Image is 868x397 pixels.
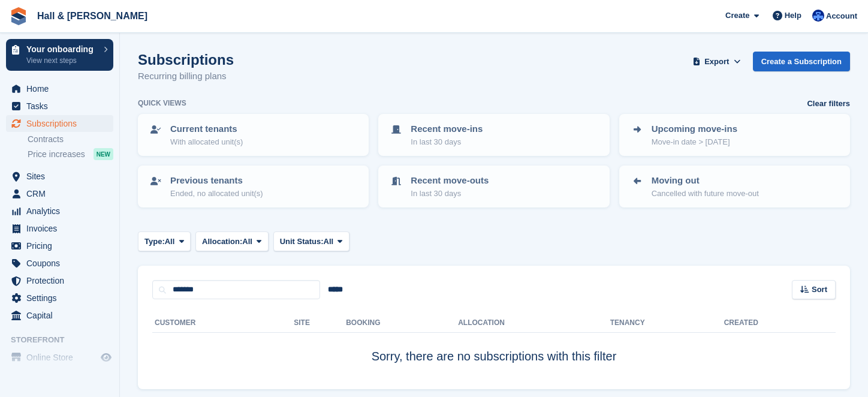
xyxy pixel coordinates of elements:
[294,314,346,333] th: Site
[6,237,113,254] a: menu
[138,70,234,83] p: Recurring billing plans
[6,168,113,185] a: menu
[6,220,113,237] a: menu
[139,115,367,155] a: Current tenants With allocated unit(s)
[26,168,98,185] span: Sites
[26,272,98,289] span: Protection
[652,188,759,200] p: Cancelled with future move-out
[273,231,349,251] button: Unit Status: All
[379,115,608,155] a: Recent move-ins In last 30 days
[26,203,98,219] span: Analytics
[379,167,608,206] a: Recent move-outs In last 30 days
[6,349,113,366] a: menu
[411,122,483,136] p: Recent move-ins
[785,10,801,22] span: Help
[724,314,836,333] th: Created
[812,10,824,22] img: Claire Banham
[620,115,849,155] a: Upcoming move-ins Move-in date > [DATE]
[324,236,334,248] span: All
[26,307,98,324] span: Capital
[620,167,849,206] a: Moving out Cancelled with future move-out
[26,349,98,366] span: Online Store
[195,231,269,251] button: Allocation: All
[807,98,850,110] a: Clear filters
[28,148,113,161] a: Price increases NEW
[152,314,294,333] th: Customer
[6,98,113,115] a: menu
[165,236,175,248] span: All
[170,122,243,136] p: Current tenants
[610,314,652,333] th: Tenancy
[6,290,113,306] a: menu
[411,174,489,188] p: Recent move-outs
[458,314,610,333] th: Allocation
[94,148,113,160] div: NEW
[6,115,113,132] a: menu
[26,185,98,202] span: CRM
[6,80,113,97] a: menu
[170,188,263,200] p: Ended, no allocated unit(s)
[725,10,749,22] span: Create
[26,115,98,132] span: Subscriptions
[28,134,113,145] a: Contracts
[170,136,243,148] p: With allocated unit(s)
[11,334,119,346] span: Storefront
[411,136,483,148] p: In last 30 days
[6,272,113,289] a: menu
[26,80,98,97] span: Home
[691,52,743,71] button: Export
[652,136,737,148] p: Move-in date > [DATE]
[26,98,98,115] span: Tasks
[704,56,729,68] span: Export
[6,39,113,71] a: Your onboarding View next steps
[26,45,98,53] p: Your onboarding
[99,350,113,365] a: Preview store
[6,203,113,219] a: menu
[138,98,186,109] h6: Quick views
[10,7,28,25] img: stora-icon-8386f47178a22dfd0bd8f6a31ec36ba5ce8667c1dd55bd0f319d3a0aa187defe.svg
[139,167,367,206] a: Previous tenants Ended, no allocated unit(s)
[411,188,489,200] p: In last 30 days
[826,10,857,22] span: Account
[26,290,98,306] span: Settings
[202,236,242,248] span: Allocation:
[6,255,113,272] a: menu
[346,314,458,333] th: Booking
[6,307,113,324] a: menu
[26,255,98,272] span: Coupons
[144,236,165,248] span: Type:
[6,185,113,202] a: menu
[26,237,98,254] span: Pricing
[372,350,617,363] span: Sorry, there are no subscriptions with this filter
[138,52,234,68] h1: Subscriptions
[242,236,252,248] span: All
[138,231,191,251] button: Type: All
[26,55,98,66] p: View next steps
[652,174,759,188] p: Moving out
[812,284,827,296] span: Sort
[32,6,152,26] a: Hall & [PERSON_NAME]
[652,122,737,136] p: Upcoming move-ins
[28,149,85,160] span: Price increases
[26,220,98,237] span: Invoices
[753,52,850,71] a: Create a Subscription
[280,236,324,248] span: Unit Status:
[170,174,263,188] p: Previous tenants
